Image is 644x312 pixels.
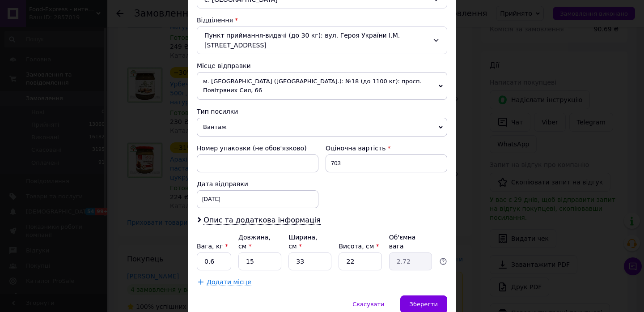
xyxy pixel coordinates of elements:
span: Зберегти [410,301,438,308]
label: Вага, кг [197,243,228,250]
div: Дата відправки [197,180,318,188]
div: Об'ємна вага [389,233,432,251]
span: Місце відправки [197,62,251,69]
span: Скасувати [352,301,384,308]
span: м. [GEOGRAPHIC_DATA] ([GEOGRAPHIC_DATA].): №18 (до 1100 кг): просп. Повітряних Сил, 66 [197,72,447,100]
div: Оціночна вартість [326,144,447,153]
div: Номер упаковки (не обов'язково) [197,144,318,153]
div: Відділення [197,16,447,25]
span: Вантаж [197,118,447,137]
div: Пункт приймання-видачі (до 30 кг): вул. Героя України І.М. [STREET_ADDRESS] [197,26,447,54]
span: Тип посилки [197,108,238,115]
label: Довжина, см [238,234,271,250]
label: Ширина, см [288,234,317,250]
span: Опис та додаткова інформація [203,216,321,225]
span: Додати місце [207,278,251,286]
label: Висота, см [339,243,379,250]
